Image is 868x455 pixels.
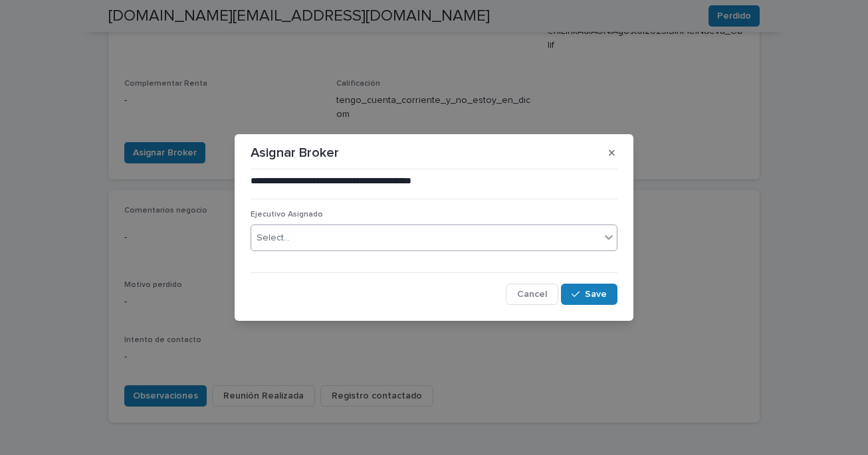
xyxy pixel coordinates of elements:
button: Save [561,284,617,305]
span: Save [585,290,607,299]
span: Cancel [517,290,547,299]
span: Ejecutivo Asignado [251,211,323,219]
p: Asignar Broker [251,145,339,161]
div: Select... [257,231,290,245]
button: Cancel [506,284,558,305]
